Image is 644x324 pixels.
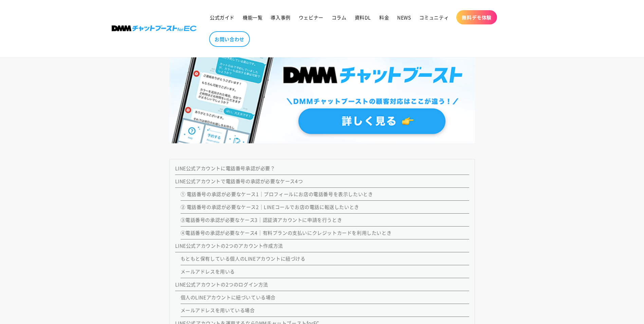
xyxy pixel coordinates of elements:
[175,165,275,172] a: LINE公式アカウントに電話番号承認が必要？
[271,14,290,20] span: 導入事例
[462,14,492,20] span: 無料デモ体験
[181,216,342,223] a: ③電話番号の承認が必要なケース3｜認証済アカウントに申請を行うとき
[299,14,324,20] span: ウェビナー
[379,14,389,20] span: 料金
[375,10,393,24] a: 料金
[181,203,359,210] a: ② 電話番号の承認が必要なケース2｜LINEコールでお店の電話に転送したいとき
[328,10,351,24] a: コラム
[209,31,250,47] a: お問い合わせ
[393,10,415,24] a: NEWS
[181,307,255,313] a: メールアドレスを用いている場合
[419,14,449,20] span: コミュニティ
[206,10,239,24] a: 公式ガイド
[181,268,235,275] a: メールアドレスを用いる
[215,36,244,42] span: お問い合わせ
[210,14,235,20] span: 公式ガイド
[332,14,347,20] span: コラム
[112,26,197,32] img: 株式会社DMM Boost
[169,26,475,143] img: DMMチャットブーストforEC
[351,10,375,24] a: 資料DL
[175,178,303,184] a: LINE公式アカウントで電話番号の承認が必要なケース4つ
[397,14,411,20] span: NEWS
[355,14,371,20] span: 資料DL
[295,10,328,24] a: ウェビナー
[456,10,497,24] a: 無料デモ体験
[181,191,373,197] a: ① 電話番号の承認が必要なケース1｜プロフィールにお店の電話番号を表示したいとき
[175,242,283,249] a: LINE公式アカウントの2つのアカウント作成方法
[181,294,276,301] a: 個人のLINEアカウントに紐づいている場合
[175,281,269,288] a: LINE公式アカウントの2つのログイン方法
[266,10,294,24] a: 導入事例
[181,229,392,236] a: ④電話番号の承認が必要なケース4｜有料プランの支払いにクレジットカードを利用したいとき
[239,10,266,24] a: 機能一覧
[415,10,453,24] a: コミュニティ
[243,14,262,20] span: 機能一覧
[181,255,306,262] a: もともと保有している個人のLINEアカウントに紐づける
